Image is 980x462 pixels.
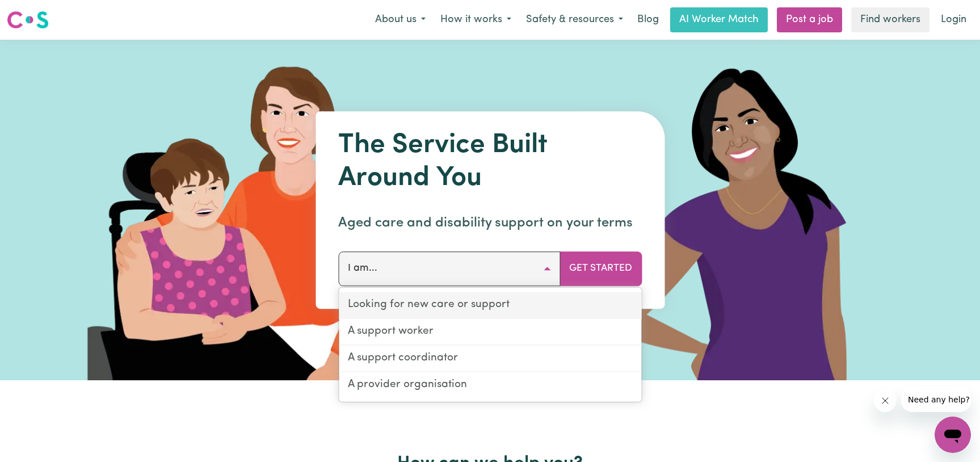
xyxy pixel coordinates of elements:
[935,417,971,453] iframe: Button to launch messaging window
[339,292,641,319] a: Looking for new care or support
[433,8,519,32] button: How it works
[338,287,642,402] div: I am...
[338,213,642,233] p: Aged care and disability support on your terms
[901,387,971,412] iframe: Message from company
[519,8,630,32] button: Safety & resources
[934,7,973,32] a: Login
[7,7,49,33] a: Careseekers logo
[339,345,641,372] a: A support coordinator
[7,10,49,30] img: Careseekers logo
[670,7,768,32] a: AI Worker Match
[851,7,929,32] a: Find workers
[874,389,897,412] iframe: Close message
[339,372,641,397] a: A provider organisation
[338,129,642,195] h1: The Service Built Around You
[630,7,666,32] a: Blog
[777,7,842,32] a: Post a job
[339,319,641,346] a: A support worker
[338,251,560,285] button: I am...
[368,8,433,32] button: About us
[560,251,642,285] button: Get Started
